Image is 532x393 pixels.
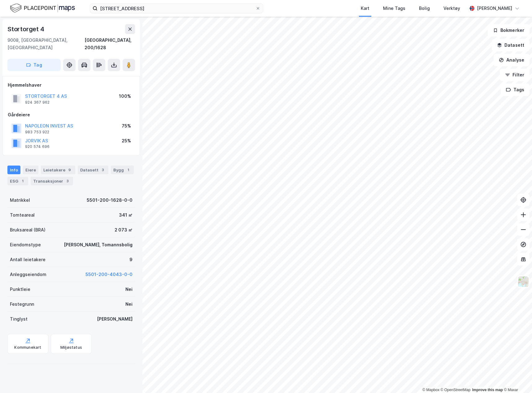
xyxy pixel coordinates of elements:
[10,286,30,293] div: Punktleie
[10,211,35,219] div: Tomteareal
[443,5,460,12] div: Verktøy
[7,37,85,51] div: 9008, [GEOGRAPHIC_DATA], [GEOGRAPHIC_DATA]
[7,177,28,185] div: ESG
[361,5,369,12] div: Kart
[419,5,430,12] div: Bolig
[500,69,530,81] button: Filter
[14,345,41,350] div: Kommunekart
[67,167,73,173] div: 9
[10,315,28,323] div: Tinglyst
[7,24,46,34] div: Stortorget 4
[25,100,50,105] div: 924 367 962
[20,178,26,184] div: 1
[501,84,530,96] button: Tags
[125,300,133,308] div: Nei
[119,93,131,100] div: 100%
[7,59,61,71] button: Tag
[78,166,108,174] div: Datasett
[64,241,133,248] div: [PERSON_NAME], Tomannsbolig
[122,122,131,130] div: 75%
[23,166,38,174] div: Eiere
[85,271,133,278] button: 5501-200-4043-0-0
[10,3,75,14] img: logo.f888ab2527a4732fd821a326f86c7f29.svg
[10,196,30,204] div: Matrikkel
[97,315,133,323] div: [PERSON_NAME]
[488,24,530,37] button: Bokmerker
[125,167,131,173] div: 1
[129,256,133,263] div: 9
[25,130,49,135] div: 983 753 922
[25,144,50,149] div: 920 574 696
[100,167,106,173] div: 3
[10,300,34,308] div: Festegrunn
[492,39,530,51] button: Datasett
[7,166,20,174] div: Info
[8,81,135,89] div: Hjemmelshaver
[115,226,133,234] div: 2 073 ㎡
[41,166,75,174] div: Leietakere
[111,166,134,174] div: Bygg
[501,363,532,393] iframe: Chat Widget
[472,388,503,392] a: Improve this map
[10,271,46,278] div: Anleggseiendom
[422,388,439,392] a: Mapbox
[383,5,405,12] div: Mine Tags
[125,286,133,293] div: Nei
[494,54,530,66] button: Analyse
[122,137,131,145] div: 25%
[517,276,529,287] img: Z
[87,196,133,204] div: 5501-200-1628-0-0
[10,226,46,234] div: Bruksareal (BRA)
[60,345,82,350] div: Miljøstatus
[85,37,135,51] div: [GEOGRAPHIC_DATA], 200/1628
[477,5,512,12] div: [PERSON_NAME]
[10,241,41,248] div: Eiendomstype
[8,111,135,119] div: Gårdeiere
[119,211,133,219] div: 341 ㎡
[31,177,73,185] div: Transaksjoner
[64,178,71,184] div: 3
[441,388,471,392] a: OpenStreetMap
[98,4,255,13] input: Søk på adresse, matrikkel, gårdeiere, leietakere eller personer
[10,256,46,263] div: Antall leietakere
